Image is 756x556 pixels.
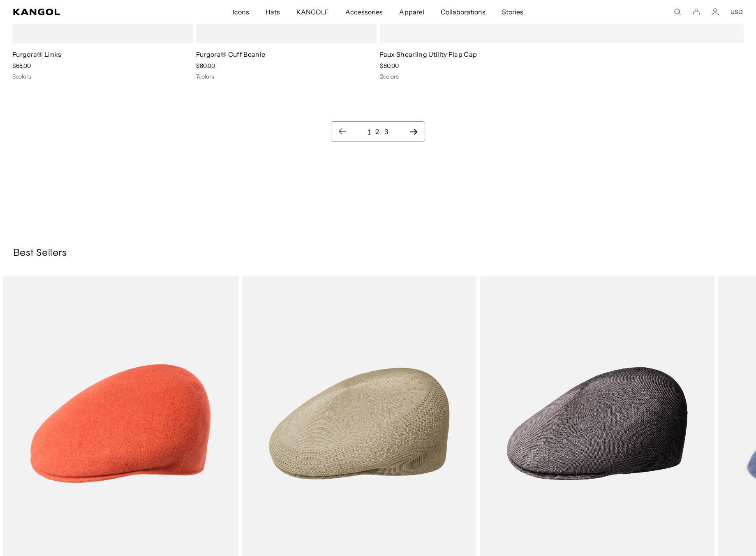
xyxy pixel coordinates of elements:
[196,62,215,69] span: $80.00
[693,8,700,16] button: Cart
[13,247,743,259] h3: Best Sellers
[674,8,681,16] summary: Search here
[384,127,388,136] a: 3 page
[380,50,477,58] a: Faux Shearling Utility Flap Cap
[12,50,61,58] a: Furgora® Links
[368,127,370,136] a: 1 page
[380,73,744,80] div: 2 colors
[13,9,154,15] a: Kangol
[196,50,265,58] a: Furgora® Cuff Beanie
[375,127,379,136] a: 2 page
[12,62,31,69] span: $68.00
[331,121,425,142] nav: Pagination
[196,73,377,80] div: 7 colors
[409,127,418,136] a: Next page
[731,8,743,16] button: USD
[712,8,719,16] a: Account
[12,73,193,80] div: 3 colors
[380,62,399,69] span: $80.00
